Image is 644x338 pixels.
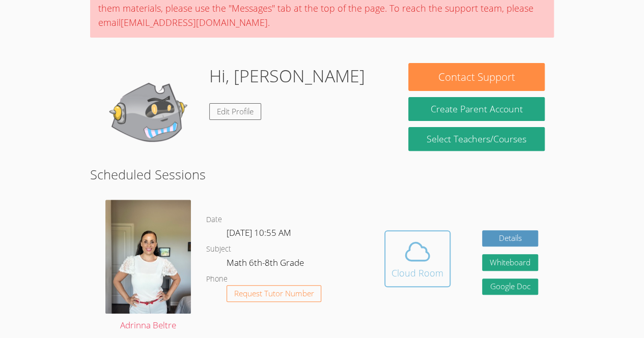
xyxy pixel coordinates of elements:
[105,200,191,314] img: IMG_9685.jpeg
[391,266,443,280] div: Cloud Room
[482,279,538,295] a: Google Doc
[227,285,322,302] button: Request Tutor Number
[206,213,222,226] dt: Date
[206,273,228,286] dt: Phone
[105,200,191,332] a: Adrinna Beltre
[99,63,201,165] img: default.png
[209,103,261,120] a: Edit Profile
[209,63,365,89] h1: Hi, [PERSON_NAME]
[408,97,544,121] button: Create Parent Account
[227,227,291,238] span: [DATE] 10:55 AM
[408,63,544,91] button: Contact Support
[227,256,306,273] dd: Math 6th-8th Grade
[408,127,544,151] a: Select Teachers/Courses
[482,230,538,247] a: Details
[206,243,231,256] dt: Subject
[234,290,314,297] span: Request Tutor Number
[384,230,451,287] button: Cloud Room
[90,165,554,184] h2: Scheduled Sessions
[482,254,538,271] button: Whiteboard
